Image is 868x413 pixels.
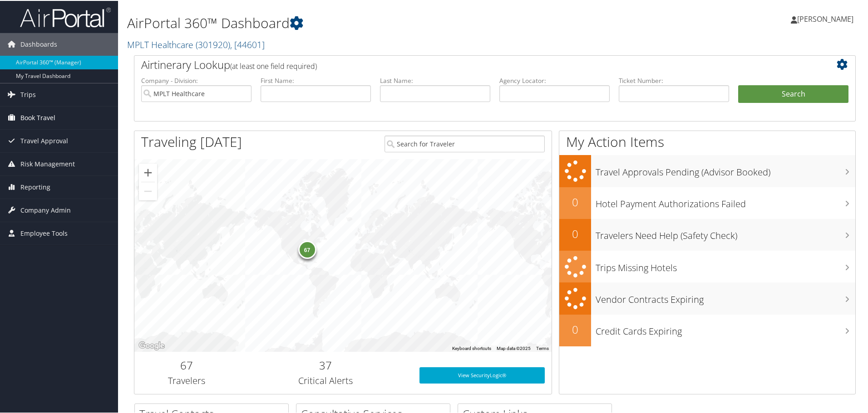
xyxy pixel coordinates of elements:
[419,366,545,383] a: View SecurityLogic®
[20,198,71,221] span: Company Admin
[20,175,50,198] span: Reporting
[141,75,252,84] label: Company - Division:
[596,256,855,273] h3: Trips Missing Hotels
[298,240,316,258] div: 67
[559,314,855,345] a: 0Credit Cards Expiring
[559,321,591,336] h2: 0
[141,131,242,151] h1: Traveling [DATE]
[559,194,591,209] h2: 0
[246,357,406,372] h2: 37
[20,32,57,55] span: Dashboards
[196,38,230,50] span: ( 301920 )
[139,181,157,199] button: Zoom out
[230,60,317,70] span: (at least one field required)
[536,345,549,350] a: Terms (opens in new tab)
[20,152,75,175] span: Risk Management
[137,339,167,351] a: Open this area in Google Maps (opens a new window)
[596,192,855,209] h3: Hotel Payment Authorizations Failed
[20,221,68,244] span: Employee Tools
[619,75,729,84] label: Ticket Number:
[261,75,371,84] label: First Name:
[452,345,491,351] button: Keyboard shortcuts
[141,374,232,386] h3: Travelers
[596,160,855,178] h3: Travel Approvals Pending (Advisor Booked)
[141,56,789,72] h2: Airtinerary Lookup
[596,224,855,241] h3: Travelers Need Help (Safety Check)
[137,339,167,351] img: Google
[559,154,855,186] a: Travel Approvals Pending (Advisor Booked)
[559,282,855,314] a: Vendor Contracts Expiring
[20,106,55,128] span: Book Travel
[559,225,591,241] h2: 0
[559,186,855,218] a: 0Hotel Payment Authorizations Failed
[141,357,232,372] h2: 67
[230,38,265,50] span: , [ 44601 ]
[499,75,610,84] label: Agency Locator:
[596,288,855,305] h3: Vendor Contracts Expiring
[127,13,617,32] h1: AirPortal 360™ Dashboard
[385,135,545,151] input: Search for Traveler
[559,131,855,151] h1: My Action Items
[559,218,855,250] a: 0Travelers Need Help (Safety Check)
[20,6,111,27] img: airportal-logo.png
[246,374,406,386] h3: Critical Alerts
[127,38,265,50] a: MPLT Healthcare
[791,5,863,32] a: [PERSON_NAME]
[139,163,157,181] button: Zoom in
[596,320,855,337] h3: Credit Cards Expiring
[20,129,68,151] span: Travel Approval
[380,75,490,84] label: Last Name:
[797,13,853,23] span: [PERSON_NAME]
[559,250,855,282] a: Trips Missing Hotels
[497,345,531,350] span: Map data ©2025
[20,83,36,105] span: Trips
[738,84,848,102] button: Search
